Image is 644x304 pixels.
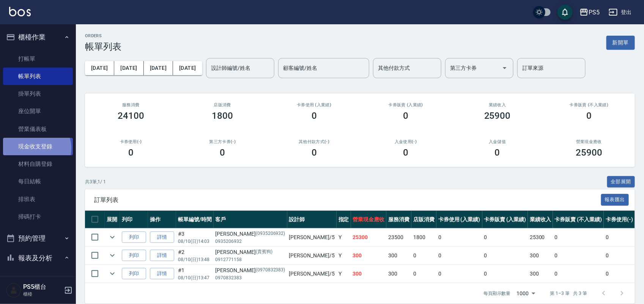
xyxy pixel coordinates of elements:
td: 0 [436,228,482,246]
th: 卡券使用(-) [604,211,635,228]
h3: 0 [586,110,592,121]
th: 帳單編號/時間 [176,211,214,228]
h2: 卡券使用(-) [94,139,168,144]
td: [PERSON_NAME] /5 [287,247,337,265]
button: 報表及分析 [3,248,73,268]
td: 300 [386,247,411,265]
a: 座位開單 [3,102,73,120]
h5: PS5櫃台 [23,283,62,291]
h3: 帳單列表 [85,41,121,52]
td: #1 [176,265,214,283]
td: 25300 [351,228,387,246]
th: 卡券使用 (入業績) [436,211,482,228]
h2: 其他付款方式(-) [277,139,351,144]
a: 報表匯出 [601,196,629,203]
td: #2 [176,247,214,265]
h3: 1800 [212,110,233,121]
a: 新開單 [606,39,635,46]
button: [DATE] [173,61,202,75]
h3: 服務消費 [94,102,168,107]
h2: 卡券販賣 (不入業績) [553,102,626,107]
h3: 0 [220,147,225,158]
h2: 營業現金應收 [553,139,626,144]
th: 指定 [337,211,351,228]
button: 報表匯出 [601,194,629,206]
th: 展開 [105,211,120,228]
a: 掛單列表 [3,85,73,102]
th: 服務消費 [386,211,411,228]
button: 列印 [122,250,146,261]
th: 卡券販賣 (入業績) [482,211,528,228]
td: 0 [553,247,604,265]
td: 1800 [411,228,436,246]
th: 操作 [148,211,176,228]
button: expand row [107,268,118,279]
td: Y [337,265,351,283]
div: [PERSON_NAME] [216,248,285,256]
td: 0 [411,265,436,283]
a: 詳情 [150,232,174,243]
p: 0935206932 [216,238,285,245]
td: 300 [351,247,387,265]
button: Open [499,62,511,74]
td: 0 [436,265,482,283]
div: PS5 [589,8,600,17]
button: [DATE] [85,61,114,75]
button: 櫃檯作業 [3,27,73,47]
button: save [557,5,573,20]
td: Y [337,247,351,265]
h2: 店販消費 [186,102,260,107]
div: [PERSON_NAME] [216,266,285,274]
button: PS5 [576,5,603,20]
a: 每日結帳 [3,173,73,190]
td: 300 [528,247,553,265]
td: 0 [482,228,528,246]
a: 材料自購登錄 [3,155,73,173]
h3: 0 [312,110,317,121]
td: #3 [176,228,214,246]
a: 報表目錄 [3,271,73,288]
td: 0 [553,265,604,283]
a: 掃碼打卡 [3,208,73,225]
img: Person [6,283,21,298]
a: 詳情 [150,250,174,261]
h3: 0 [403,147,408,158]
th: 店販消費 [411,211,436,228]
td: 0 [604,265,635,283]
h3: 0 [128,147,134,158]
button: 全部展開 [607,176,635,188]
p: 08/10 (日) 14:03 [178,238,212,245]
td: 0 [604,228,635,246]
h2: ORDERS [85,33,121,38]
th: 設計師 [287,211,337,228]
p: 櫃檯 [23,291,62,298]
button: 列印 [122,268,146,280]
td: 25300 [528,228,553,246]
td: 0 [411,247,436,265]
h3: 25900 [576,147,602,158]
th: 營業現金應收 [351,211,387,228]
img: Logo [9,7,31,16]
a: 營業儀表板 [3,120,73,138]
p: 第 1–3 筆 共 3 筆 [550,290,587,297]
h2: 業績收入 [461,102,534,107]
button: [DATE] [114,61,143,75]
h3: 0 [403,110,408,121]
button: [DATE] [144,61,173,75]
h2: 入金使用(-) [369,139,443,144]
td: Y [337,228,351,246]
button: 登出 [606,5,635,19]
button: 預約管理 [3,228,73,248]
th: 業績收入 [528,211,553,228]
p: (0970832383) [256,266,285,274]
td: 300 [528,265,553,283]
h3: 25900 [484,110,511,121]
th: 卡券販賣 (不入業績) [553,211,604,228]
p: 共 3 筆, 1 / 1 [85,178,106,185]
p: 08/10 (日) 13:47 [178,274,212,281]
h2: 第三方卡券(-) [186,139,260,144]
th: 列印 [120,211,148,228]
button: 列印 [122,232,146,243]
span: 訂單列表 [94,196,601,204]
a: 帳單列表 [3,68,73,85]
